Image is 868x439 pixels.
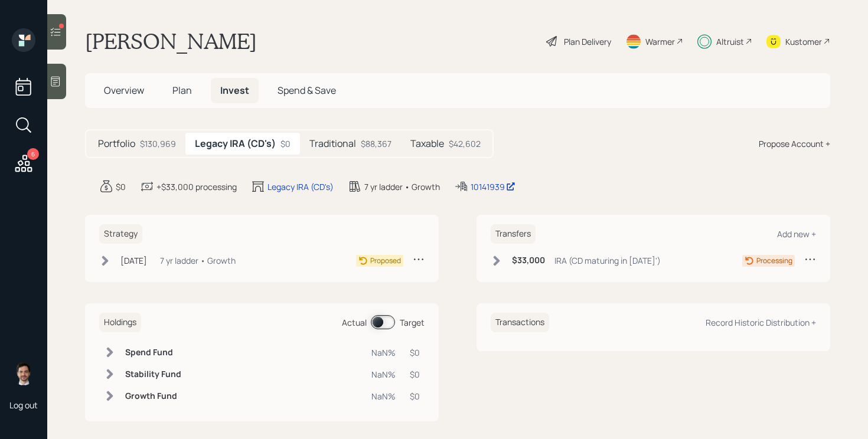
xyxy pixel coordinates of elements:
[512,255,545,266] h6: $33,000
[364,181,440,193] div: 7 yr ladder • Growth
[104,84,144,97] span: Overview
[125,391,181,401] h6: Growth Fund
[278,84,336,97] span: Spend & Save
[400,316,425,329] div: Target
[491,224,536,244] h6: Transfers
[120,254,147,267] div: [DATE]
[410,138,444,149] h5: Taxable
[125,348,181,358] h6: Spend Fund
[410,368,420,381] div: $0
[98,138,135,149] h5: Portfolio
[9,399,38,411] div: Log out
[125,369,181,379] h6: Stability Fund
[564,35,611,48] div: Plan Delivery
[309,138,356,149] h5: Traditional
[756,255,792,266] div: Processing
[220,84,249,97] span: Invest
[759,137,830,150] div: Propose Account +
[471,181,515,193] div: 10141939
[706,317,816,328] div: Record Historic Distribution +
[777,228,816,240] div: Add new +
[410,390,420,402] div: $0
[12,362,35,385] img: jonah-coleman-headshot.png
[716,35,744,48] div: Altruist
[160,254,236,267] div: 7 yr ladder • Growth
[410,346,420,359] div: $0
[99,313,141,332] h6: Holdings
[116,181,126,193] div: $0
[156,181,237,193] div: +$33,000 processing
[27,148,39,160] div: 6
[785,35,822,48] div: Kustomer
[371,346,396,359] div: NaN%
[371,368,396,381] div: NaN%
[554,254,661,267] div: IRA (CD maturing in [DATE]')
[195,138,276,149] h5: Legacy IRA (CD's)
[85,28,257,54] h1: [PERSON_NAME]
[99,224,142,244] h6: Strategy
[280,137,291,150] div: $0
[267,181,334,193] div: Legacy IRA (CD's)
[361,137,391,150] div: $88,367
[370,255,401,266] div: Proposed
[645,35,675,48] div: Warmer
[342,316,367,329] div: Actual
[449,137,481,150] div: $42,602
[491,313,549,332] h6: Transactions
[172,84,192,97] span: Plan
[140,137,176,150] div: $130,969
[371,390,396,402] div: NaN%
